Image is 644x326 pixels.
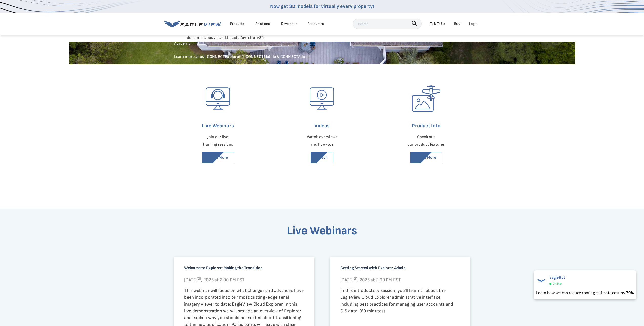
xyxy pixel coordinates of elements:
img: EagleBot [536,275,546,285]
div: Products [230,20,244,27]
div: Resources [308,20,324,27]
div: Login [469,20,477,27]
sup: th [197,276,201,281]
sup: th [354,276,357,281]
input: Search [353,19,422,29]
p: [DATE] , 2025 at 2:00 PM EST [340,275,460,283]
p: In this introductory session, you’ll learn all about the EagleView Cloud Explorer administrative ... [340,287,460,314]
p: Watch overviews and how-tos [278,134,366,148]
p: Join our live training sessions [174,134,262,148]
div: Learn how we can reduce roofing estimate cost by 70% [536,290,634,296]
a: Learn More [410,152,442,164]
a: Learn More [202,152,234,164]
p: [DATE] , 2025 at 2:00 PM EST [184,275,304,283]
span: Online [553,281,562,287]
h3: Live Webinars [174,224,470,253]
h6: Product Info [382,122,470,130]
h1: Academy [174,42,470,46]
p: Check out our product features [382,134,470,148]
a: Watch [311,152,334,164]
h6: Videos [278,122,366,130]
p: Learn more about CONNECTExplorer™, CONNECTMobile & CONNECTAdmin [174,53,470,61]
h6: Live Webinars [174,122,262,130]
strong: Getting Started with Explorer Admin [340,266,406,270]
a: Developer [281,20,297,27]
a: Now get 3D models for virtually every property! [270,3,374,9]
a: Buy [454,20,460,27]
div: Talk To Us [430,20,445,27]
div: Solutions [255,20,270,27]
span: EagleBot [549,275,565,280]
strong: Welcome to Explorer: Making the Transition [184,266,263,270]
